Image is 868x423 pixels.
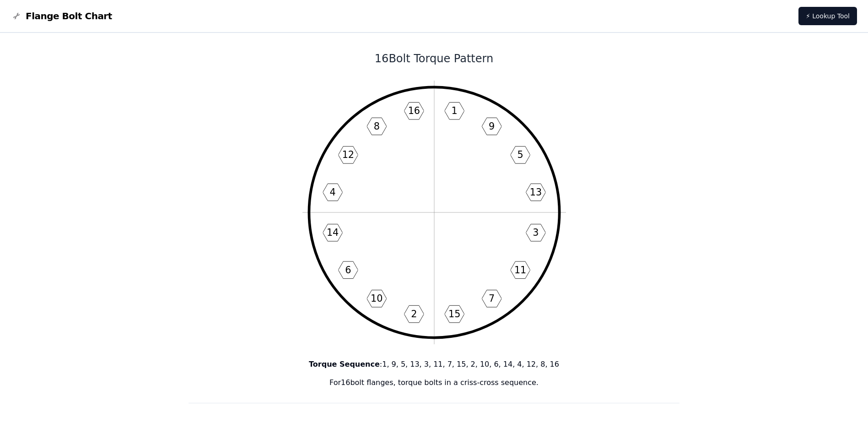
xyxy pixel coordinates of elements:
[489,121,495,132] text: 9
[529,187,541,198] text: 13
[408,105,420,116] text: 16
[489,293,495,304] text: 7
[342,149,354,160] text: 12
[517,149,523,160] text: 5
[26,10,112,22] span: Flange Bolt Chart
[448,309,460,320] text: 15
[411,309,417,320] text: 2
[533,227,539,238] text: 3
[189,377,680,388] p: For 16 bolt flanges, torque bolts in a criss-cross sequence.
[371,293,383,304] text: 10
[373,121,379,132] text: 8
[189,51,680,66] h1: 16 Bolt Torque Pattern
[326,227,338,238] text: 14
[189,359,680,370] p: : 1, 9, 5, 13, 3, 11, 7, 15, 2, 10, 6, 14, 4, 12, 8, 16
[451,105,457,116] text: 1
[345,265,351,276] text: 6
[329,187,335,198] text: 4
[514,265,526,276] text: 11
[11,11,22,22] img: Flange Bolt Chart Logo
[309,360,380,369] b: Torque Sequence
[11,10,112,22] a: Flange Bolt Chart LogoFlange Bolt Chart
[798,7,857,25] a: ⚡ Lookup Tool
